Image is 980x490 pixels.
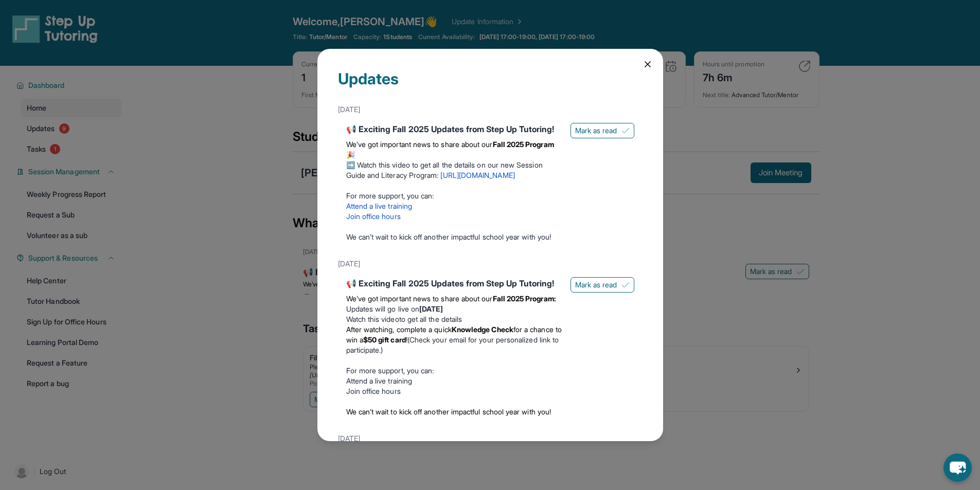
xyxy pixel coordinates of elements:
[346,315,399,323] a: Watch this video
[346,123,562,135] div: 📢 Exciting Fall 2025 Updates from Step Up Tutoring!
[493,140,554,149] strong: Fall 2025 Program
[440,171,514,179] a: [URL][DOMAIN_NAME]
[346,387,401,395] a: Join office hours
[406,335,407,344] span: !
[575,125,617,136] span: Mark as read
[571,123,634,138] button: Mark as read
[346,304,562,314] li: Updates will go live on
[346,212,401,221] a: Join office hours
[346,314,562,324] li: to get all the details
[346,202,413,210] a: Attend a live training
[621,126,630,135] img: Mark as read
[338,100,643,119] div: [DATE]
[338,255,643,273] div: [DATE]
[346,407,551,416] span: We can’t wait to kick off another impactful school year with you!
[363,335,406,344] strong: $50 gift card
[346,325,452,334] span: After watching, complete a quick
[346,376,413,385] a: Attend a live training
[346,191,434,200] span: For more support, you can:
[575,280,617,290] span: Mark as read
[346,294,493,303] span: We’ve got important news to share about our
[338,429,643,448] div: [DATE]
[419,304,443,313] strong: [DATE]
[452,325,513,334] strong: Knowledge Check
[571,277,634,293] button: Mark as read
[943,453,972,482] button: chat-button
[346,140,493,149] span: We’ve got important news to share about our
[493,294,556,303] strong: Fall 2025 Program:
[346,232,562,242] p: We can’t wait to kick off another impactful school year with you!
[346,324,562,355] li: (Check your email for your personalized link to participate.)
[338,69,643,100] div: Updates
[346,160,562,180] p: ➡️ Watch this video to get all the details on our new Session Guide and Literacy Program:
[346,277,562,289] div: 📢 Exciting Fall 2025 Updates from Step Up Tutoring!
[346,150,355,159] span: 🎉
[346,366,562,376] p: For more support, you can:
[621,281,630,289] img: Mark as read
